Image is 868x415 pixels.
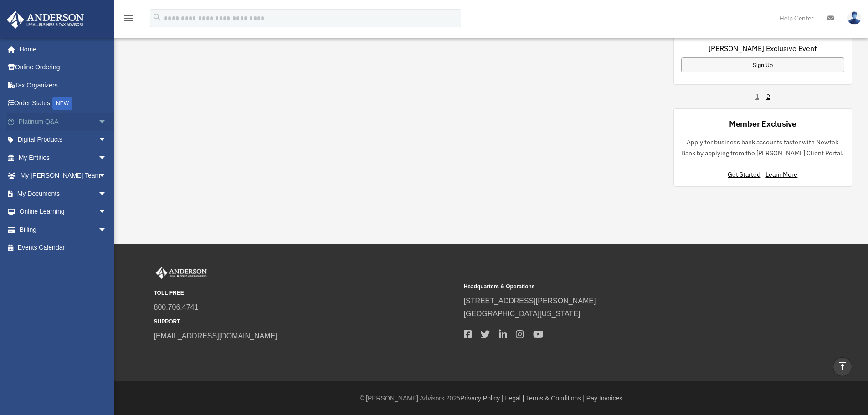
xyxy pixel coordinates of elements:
a: Tax Organizers [6,76,121,94]
a: Order StatusNEW [6,94,121,113]
a: Terms & Conditions | [526,395,585,402]
a: Legal | [505,395,524,402]
small: SUPPORT [154,317,457,327]
a: Privacy Policy | [460,395,503,402]
i: menu [123,13,134,24]
a: Events Calendar [6,239,121,257]
a: Platinum Q&Aarrow_drop_down [6,113,121,131]
a: [GEOGRAPHIC_DATA][US_STATE] [464,310,580,318]
p: Apply for business bank accounts faster with Newtek Bank by applying from the [PERSON_NAME] Clien... [681,137,844,159]
a: Pay Invoices [586,395,622,402]
span: arrow_drop_down [98,113,116,131]
i: vertical_align_top [837,361,848,372]
a: Billingarrow_drop_down [6,220,121,239]
a: My Documentsarrow_drop_down [6,184,121,203]
span: arrow_drop_down [98,203,116,221]
a: [STREET_ADDRESS][PERSON_NAME] [464,297,596,305]
a: vertical_align_top [833,357,852,376]
span: [PERSON_NAME] Exclusive Event [709,43,817,54]
a: My [PERSON_NAME] Teamarrow_drop_down [6,167,121,185]
a: Sign Up [681,57,844,72]
span: arrow_drop_down [98,149,116,167]
span: arrow_drop_down [98,131,116,149]
a: Learn More [765,170,797,179]
a: Get Started [728,170,764,179]
div: NEW [52,97,72,110]
a: menu [123,16,134,24]
a: 2 [766,92,770,101]
img: Anderson Advisors Platinum Portal [154,267,209,279]
small: Headquarters & Operations [464,282,767,292]
img: User Pic [847,11,861,25]
a: Online Learningarrow_drop_down [6,203,121,221]
i: search [152,12,162,22]
a: [EMAIL_ADDRESS][DOMAIN_NAME] [154,332,277,340]
a: Online Ordering [6,58,121,77]
span: arrow_drop_down [98,184,116,203]
div: Member Exclusive [729,118,796,129]
a: My Entitiesarrow_drop_down [6,149,121,167]
a: 800.706.4741 [154,303,199,311]
a: Digital Productsarrow_drop_down [6,131,121,149]
span: arrow_drop_down [98,220,116,239]
small: TOLL FREE [154,288,457,298]
span: arrow_drop_down [98,167,116,185]
img: Anderson Advisors Platinum Portal [4,11,87,29]
a: Home [6,40,116,58]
